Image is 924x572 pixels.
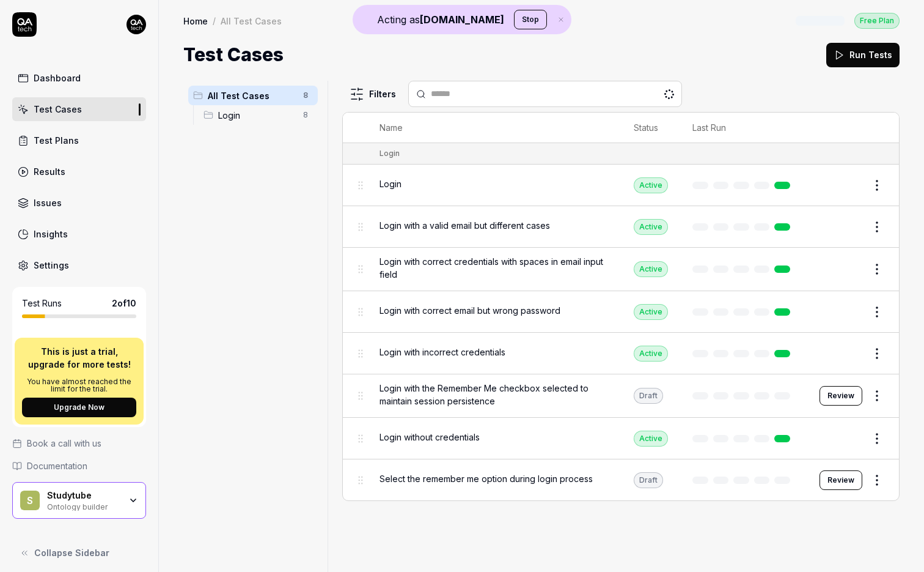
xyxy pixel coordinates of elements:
a: Issues [12,191,146,215]
div: / [213,15,216,27]
span: Login with incorrect credentials [380,346,505,358]
div: Ontology builder [47,501,120,511]
th: Status [621,113,680,143]
a: Test Plans [12,128,146,152]
div: Test Plans [34,134,79,147]
div: Dashboard [34,72,81,84]
div: All Test Cases [221,15,282,27]
tr: Login with a valid email but different casesActive [343,206,899,248]
a: Documentation [12,459,146,472]
span: Login with correct credentials with spaces in email input field [380,255,609,281]
span: Collapse Sidebar [34,546,109,559]
a: Home [183,15,208,27]
span: Login [218,109,296,122]
tr: Login with correct credentials with spaces in email input fieldActive [343,248,899,291]
span: S [20,491,40,510]
span: Documentation [27,459,87,472]
tr: LoginActive [343,165,899,206]
button: Upgrade Now [22,398,136,417]
span: 8 [298,88,313,103]
span: Login with a valid email but different cases [380,219,550,232]
button: Collapse Sidebar [12,541,146,565]
span: Login [380,177,402,190]
th: Last Run [680,113,807,143]
div: Login [380,148,400,159]
div: Active [634,261,668,277]
div: Issues [34,196,62,209]
div: Active [634,346,668,362]
tr: Login with the Remember Me checkbox selected to maintain session persistenceDraftReview [343,374,899,418]
span: Login with the Remember Me checkbox selected to maintain session persistence [380,382,609,407]
a: Insights [12,222,146,246]
tr: Login without credentialsActive [343,418,899,459]
div: Drag to reorderLogin8 [199,105,318,125]
div: Results [34,165,65,178]
a: Results [12,160,146,184]
span: Book a call with us [27,437,101,450]
img: 7ccf6c19-61ad-4a6c-8811-018b02a1b829.jpg [127,15,146,34]
a: Settings [12,253,146,277]
p: This is just a trial, upgrade for more tests! [22,345,136,371]
button: SStudytubeOntology builder [12,482,146,519]
span: Login without credentials [380,431,480,444]
div: Settings [34,259,69,272]
a: Test Cases [12,97,146,121]
tr: Select the remember me option during login processDraftReview [343,459,899,500]
span: 8 [298,108,313,122]
p: You have almost reached the limit for the trial. [22,378,136,393]
div: Test Cases [34,103,82,116]
div: Active [634,431,668,447]
div: Active [634,219,668,235]
a: Book a call with us [12,437,146,450]
span: Login with correct email but wrong password [380,304,560,317]
div: Studytube [47,490,120,501]
button: Filters [342,82,403,106]
button: Review [820,470,862,490]
div: Active [634,177,668,193]
span: Select the remember me option during login process [380,472,593,485]
div: Active [634,304,668,320]
button: Run Tests [826,43,900,67]
div: Insights [34,228,68,240]
th: Name [367,113,621,143]
span: 2 of 10 [112,297,136,310]
span: All Test Cases [208,89,296,102]
div: Draft [634,388,663,404]
button: Free Plan [854,12,900,29]
h1: Test Cases [183,41,284,69]
div: Draft [634,472,663,488]
button: Review [820,386,862,406]
a: Dashboard [12,66,146,90]
tr: Login with incorrect credentialsActive [343,333,899,374]
h5: Test Runs [22,298,62,309]
button: Stop [514,10,547,29]
tr: Login with correct email but wrong passwordActive [343,291,899,333]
